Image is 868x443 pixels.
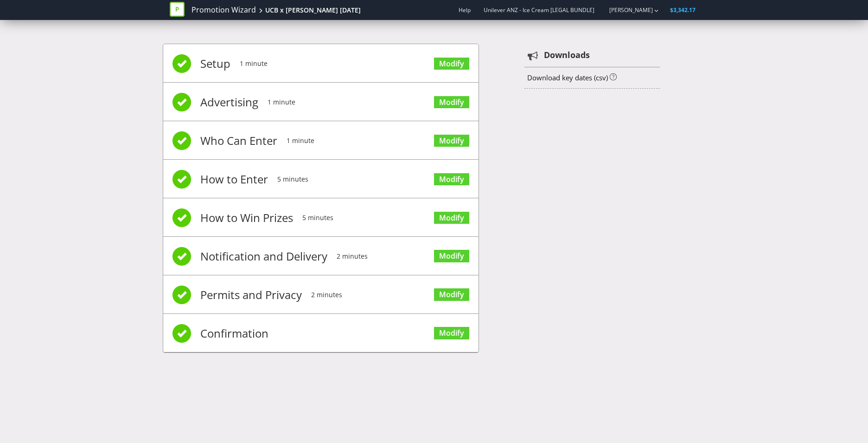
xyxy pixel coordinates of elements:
[311,276,342,313] span: 2 minutes
[434,173,469,186] a: Modify
[527,73,608,82] a: Download key dates (csv)
[434,327,469,339] a: Modify
[459,6,471,14] a: Help
[200,315,268,352] span: Confirmation
[191,5,256,15] a: Promotion Wizard
[670,6,696,14] span: $3,342.17
[434,58,469,70] a: Modify
[265,6,361,15] div: UCB x [PERSON_NAME] [DATE]
[200,276,302,313] span: Permits and Privacy
[434,96,469,109] a: Modify
[544,49,590,61] strong: Downloads
[528,51,538,61] tspan: 
[600,6,653,14] a: [PERSON_NAME]
[200,238,327,275] span: Notification and Delivery
[337,238,368,275] span: 2 minutes
[277,161,308,198] span: 5 minutes
[200,199,293,236] span: How to Win Prizes
[200,161,268,198] span: How to Enter
[268,84,295,121] span: 1 minute
[434,212,469,224] a: Modify
[200,45,230,82] span: Setup
[484,6,594,14] span: Unilever ANZ - Ice Cream [LEGAL BUNDLE]
[302,199,333,236] span: 5 minutes
[240,45,268,82] span: 1 minute
[200,122,277,159] span: Who Can Enter
[200,84,258,121] span: Advertising
[434,250,469,262] a: Modify
[434,288,469,301] a: Modify
[287,122,314,159] span: 1 minute
[434,135,469,147] a: Modify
